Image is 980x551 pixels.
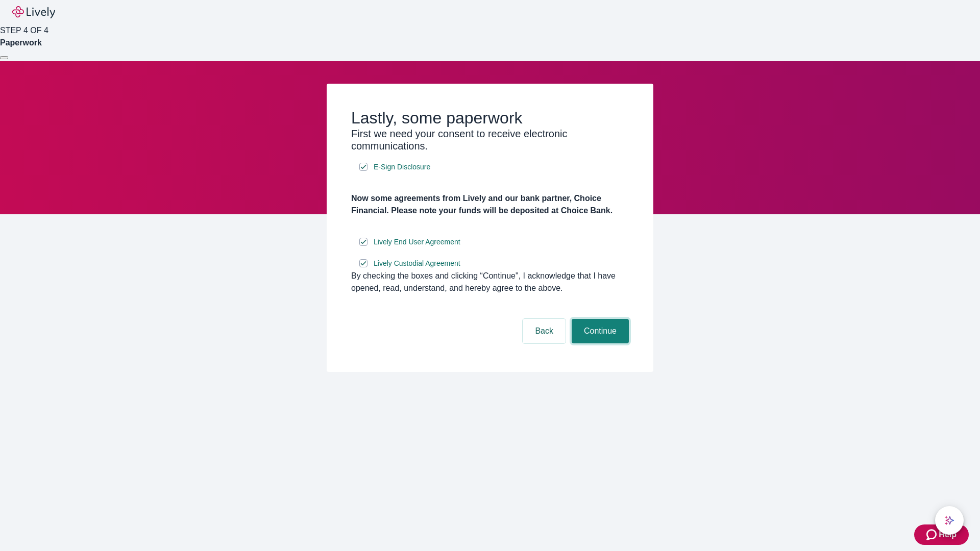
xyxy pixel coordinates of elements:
[523,319,566,343] button: Back
[372,257,462,270] a: e-sign disclosure document
[926,529,939,541] svg: Zendesk support icon
[572,319,629,343] button: Continue
[351,128,629,152] h3: First we need your consent to receive electronic communications.
[374,258,460,269] span: Lively Custodial Agreement
[374,237,460,247] span: Lively End User Agreement
[944,515,954,525] svg: Lively AI Assistant
[351,270,629,294] div: By checking the boxes and clicking “Continue", I acknowledge that I have opened, read, understand...
[374,162,430,172] span: E-Sign Disclosure
[939,529,957,541] span: Help
[372,236,462,248] a: e-sign disclosure document
[12,6,55,18] img: Lively
[351,192,629,217] h4: Now some agreements from Lively and our bank partner, Choice Financial. Please note your funds wi...
[914,524,969,545] button: Zendesk support iconHelp
[372,161,432,173] a: e-sign disclosure document
[351,108,629,128] h2: Lastly, some paperwork
[935,506,964,535] button: chat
